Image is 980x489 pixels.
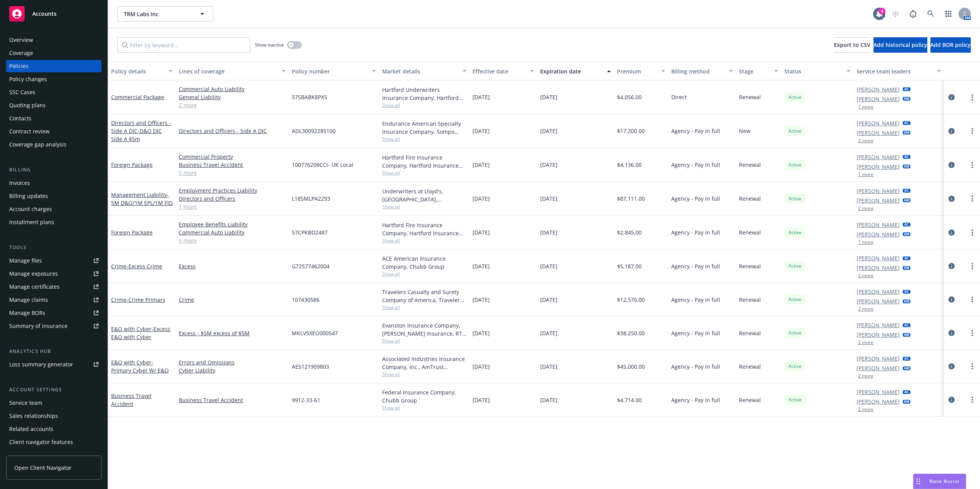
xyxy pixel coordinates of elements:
[787,94,803,101] span: Active
[473,363,490,371] span: [DATE]
[614,62,668,80] button: Premium
[617,262,642,270] span: $5,187.00
[382,237,466,244] span: Show all
[473,396,490,404] span: [DATE]
[382,221,466,237] div: Hartford Fire Insurance Company, Hartford Insurance Group
[540,363,557,371] span: [DATE]
[179,161,286,169] a: Business Travel Accident
[968,93,977,102] a: more
[111,161,153,168] a: Foreign Package
[6,60,101,72] a: Policies
[617,363,645,371] span: $45,000.00
[473,262,490,270] span: [DATE]
[787,195,803,202] span: Active
[111,191,173,206] a: Management Liability
[382,136,466,142] span: Show all
[179,85,286,93] a: Commercial Auto Liability
[108,62,176,80] button: Policy details
[739,363,761,371] span: Renewal
[874,37,927,53] button: Add historical policy
[929,478,960,484] span: Nova Assist
[473,329,490,337] span: [DATE]
[858,206,874,211] button: 2 more
[292,296,319,304] span: 107430586
[781,62,854,80] button: Status
[6,423,101,435] a: Related accounts
[6,203,101,215] a: Account charges
[473,161,490,169] span: [DATE]
[537,62,614,80] button: Expiration date
[923,6,938,22] a: Search
[6,386,101,394] div: Account settings
[179,67,277,75] div: Lines of coverage
[787,229,803,236] span: Active
[739,195,761,203] span: Renewal
[540,329,557,337] span: [DATE]
[913,474,923,489] div: Drag to move
[617,296,645,304] span: $12,576.00
[787,329,803,336] span: Active
[739,262,761,270] span: Renewal
[739,329,761,337] span: Renewal
[617,127,645,135] span: $17,200.00
[179,203,286,211] a: 1 more
[292,363,329,371] span: AES121909803
[834,41,870,48] span: Export to CSV
[617,67,657,75] div: Premium
[382,355,466,371] div: Associated Industries Insurance Company, Inc., AmTrust Financial Services, RT Specialty Insurance...
[6,86,101,98] a: SSC Cases
[857,297,900,305] a: [PERSON_NAME]
[930,41,971,48] span: Add BOR policy
[117,6,213,22] button: TRM Labs Inc
[857,196,900,205] a: [PERSON_NAME]
[382,102,466,108] span: Show all
[739,127,750,135] span: New
[179,296,286,304] a: Crime
[968,395,977,404] a: more
[6,244,101,251] div: Tools
[9,112,32,125] div: Contacts
[9,216,54,228] div: Installment plans
[292,329,338,337] span: MKLV5XEO000547
[6,254,101,267] a: Manage files
[9,190,48,202] div: Billing updates
[905,6,921,22] a: Report a Bug
[947,261,956,271] a: circleInformation
[671,262,720,270] span: Agency - Pay in full
[9,307,45,319] div: Manage BORs
[857,354,900,363] a: [PERSON_NAME]
[9,397,42,409] div: Service team
[179,101,286,109] a: 2 more
[176,62,289,80] button: Lines of coverage
[9,99,46,111] div: Quoting plans
[382,338,466,344] span: Show all
[255,42,284,48] span: Show inactive
[179,329,286,337] a: Excess - $5M excess of $5M
[739,296,761,304] span: Renewal
[9,436,73,448] div: Client navigator features
[9,358,73,371] div: Loss summary generator
[179,358,286,366] a: Errors and Omissions
[947,93,956,102] a: circleInformation
[671,67,724,75] div: Billing method
[9,423,53,435] div: Related accounts
[382,271,466,277] span: Show all
[947,126,956,136] a: circleInformation
[9,73,47,85] div: Policy changes
[671,161,720,169] span: Agency - Pay in full
[6,177,101,189] a: Invoices
[9,449,43,461] div: Client access
[382,288,466,304] div: Travelers Casualty and Surety Company of America, Travelers Insurance
[382,203,466,210] span: Show all
[179,228,286,236] a: Commercial Auto Liability
[857,153,900,161] a: [PERSON_NAME]
[858,172,874,177] button: 1 more
[668,62,736,80] button: Billing method
[857,163,900,171] a: [PERSON_NAME]
[6,190,101,202] a: Billing updates
[857,95,900,103] a: [PERSON_NAME]
[617,396,642,404] span: $4,714.00
[292,67,368,75] div: Policy number
[9,177,30,189] div: Invoices
[473,93,490,101] span: [DATE]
